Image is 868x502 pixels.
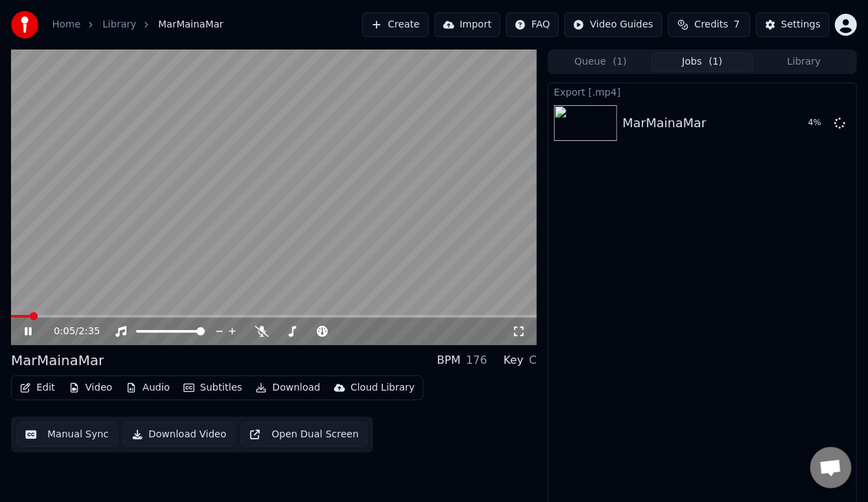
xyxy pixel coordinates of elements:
button: Library [753,52,855,72]
button: Credits7 [668,12,750,37]
button: Video Guides [564,12,662,37]
span: 7 [734,18,740,32]
button: Manual Sync [16,422,118,447]
div: 176 [466,352,487,369]
div: Key [504,352,524,369]
button: Subtitles [178,378,247,397]
div: Відкритий чат [810,447,852,488]
div: Export [.mp4] [548,83,856,100]
span: MarMainaMar [158,18,223,32]
div: MarMainaMar [11,351,104,370]
button: FAQ [506,12,559,37]
button: Edit [14,378,60,397]
a: Home [52,18,80,32]
button: Open Dual Screen [241,422,368,447]
span: ( 1 ) [709,55,723,69]
button: Video [63,378,118,397]
button: Settings [756,12,830,37]
div: / [54,325,87,338]
span: 2:35 [78,325,100,338]
div: Cloud Library [350,381,414,395]
div: C [529,352,537,369]
img: youka [11,11,38,39]
span: ( 1 ) [613,55,627,69]
div: MarMainaMar [623,113,706,133]
div: BPM [437,352,460,369]
button: Create [362,12,429,37]
div: 4 % [808,118,829,129]
button: Download [250,378,326,397]
div: Settings [781,18,821,32]
button: Queue [550,52,652,72]
button: Download Video [123,422,235,447]
nav: breadcrumb [52,18,223,32]
span: Credits [694,18,728,32]
button: Jobs [652,52,753,72]
button: Import [434,12,500,37]
button: Audio [120,378,175,397]
a: Library [102,18,136,32]
span: 0:05 [54,325,75,338]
